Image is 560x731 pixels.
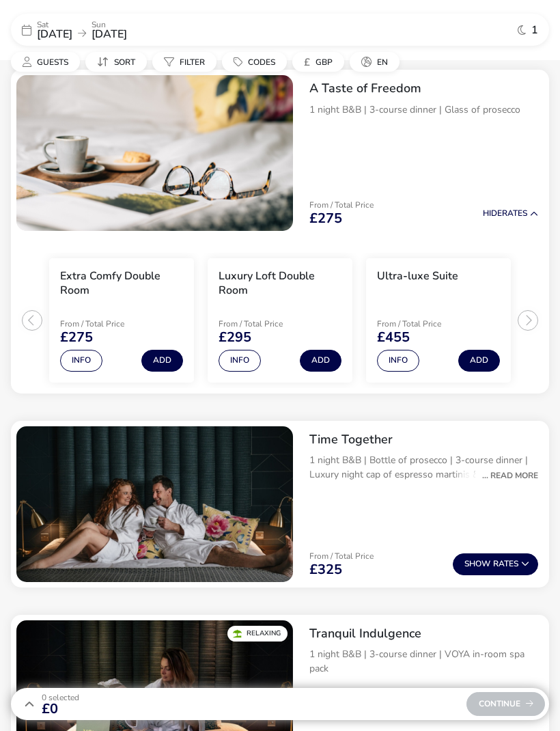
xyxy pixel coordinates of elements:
span: £0 [42,702,79,716]
button: Info [60,350,102,372]
span: Sort [114,57,135,68]
span: £275 [309,212,342,225]
p: From / Total Price [309,552,374,560]
button: £GBP [292,52,344,72]
button: Codes [222,52,287,72]
button: Filter [152,52,216,72]
span: Guests [37,57,68,68]
div: Tranquil Indulgence1 night B&B | 3-course dinner | VOYA in-room spa pack [298,615,549,698]
p: 1 night B&B | 3-course dinner | VOYA in-room spa pack [309,647,538,676]
div: Relaxing [227,626,288,642]
p: From / Total Price [60,320,157,328]
naf-pibe-menu-bar-item: Codes [222,52,292,72]
p: 1 night B&B | 3-course dinner | Glass of prosecco [309,102,538,117]
p: 1 night B&B | Bottle of prosecco | 3-course dinner | Luxury night cap of espresso martinis & salt... [309,453,538,482]
swiper-slide: 1 / 1 [16,426,293,582]
h2: Time Together [309,432,538,447]
h3: Ultra-luxe Suite [377,269,458,284]
i: £ [304,55,310,69]
p: Sat [37,20,72,29]
naf-pibe-menu-bar-item: Sort [85,52,152,72]
span: £275 [60,331,93,344]
div: Continue [466,692,545,716]
span: Hide [483,208,502,219]
span: 0 Selected [42,692,79,703]
div: ... Read More [475,469,538,482]
swiper-slide: 3 / 3 [359,253,518,388]
swiper-slide: 1 / 3 [42,253,201,388]
div: Sat[DATE]Sun[DATE]1 [11,14,549,46]
h3: Extra Comfy Double Room [60,269,183,298]
naf-pibe-menu-bar-item: en [350,52,405,72]
button: Add [458,350,500,372]
span: en [377,57,388,68]
button: en [350,52,400,72]
p: From / Total Price [309,201,374,209]
span: GBP [316,57,333,68]
span: £325 [309,563,342,577]
span: Continue [479,700,533,708]
p: From / Total Price [377,320,474,328]
h2: A Taste of Freedom [309,81,538,96]
button: Info [219,350,261,372]
swiper-slide: 1 / 1 [16,75,293,231]
p: From / Total Price [219,320,316,328]
swiper-slide: 2 / 3 [201,253,359,388]
span: £295 [219,331,251,344]
span: £455 [377,331,410,344]
naf-pibe-menu-bar-item: Guests [11,52,85,72]
div: A Taste of Freedom1 night B&B | 3-course dinner | Glass of prosecco [298,70,549,152]
button: ShowRates [453,553,538,575]
button: Guests [11,52,80,72]
span: 1 [531,25,538,36]
span: [DATE] [92,27,127,42]
button: Info [377,350,419,372]
naf-pibe-menu-bar-item: £GBP [292,52,350,72]
button: Add [300,350,341,372]
naf-pibe-menu-bar-item: Filter [152,52,222,72]
span: Filter [180,57,205,68]
h2: Tranquil Indulgence [309,626,538,642]
h3: Luxury Loft Double Room [219,269,341,298]
span: [DATE] [37,27,72,42]
div: Time Together1 night B&B | Bottle of prosecco | 3-course dinner | Luxury night cap of espresso ma... [298,421,549,504]
p: Sun [92,20,127,29]
button: Sort [85,52,147,72]
button: Add [141,350,183,372]
button: HideRates [483,209,538,218]
span: Show [464,560,493,568]
span: Codes [248,57,275,68]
